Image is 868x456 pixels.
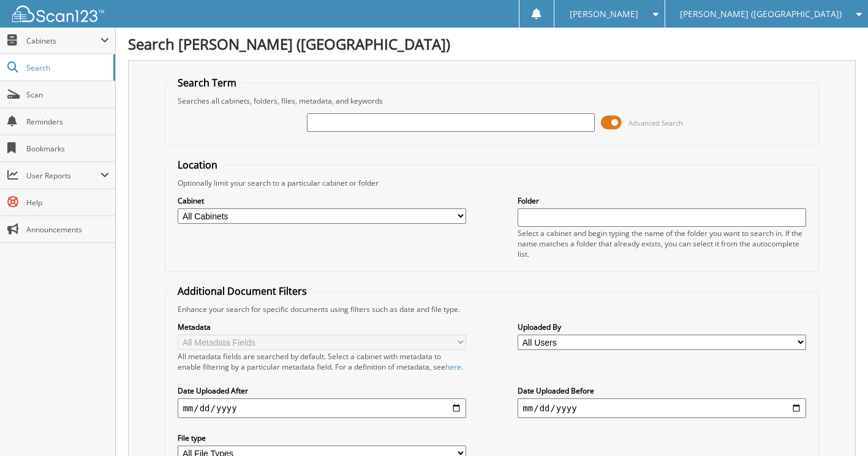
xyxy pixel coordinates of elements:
span: Search [26,63,107,73]
span: Announcements [26,224,109,235]
label: Uploaded By [518,322,806,332]
label: File type [178,433,466,443]
legend: Location [172,158,224,172]
label: Folder [518,196,806,206]
span: Help [26,197,109,208]
span: [PERSON_NAME] ([GEOGRAPHIC_DATA]) [680,10,842,18]
span: [PERSON_NAME] [570,10,638,18]
div: Enhance your search for specific documents using filters such as date and file type. [172,304,812,314]
span: User Reports [26,170,100,181]
div: All metadata fields are searched by default. Select a cabinet with metadata to enable filtering b... [178,351,466,372]
div: Optionally limit your search to a particular cabinet or folder [172,178,812,188]
label: Date Uploaded Before [518,386,806,396]
div: Searches all cabinets, folders, files, metadata, and keywords [172,96,812,106]
span: Cabinets [26,36,100,46]
span: Advanced Search [628,118,683,127]
span: Bookmarks [26,143,109,154]
legend: Search Term [172,76,243,89]
img: scan123-logo-white.svg [12,6,104,22]
label: Cabinet [178,196,466,206]
span: Reminders [26,116,109,127]
label: Metadata [178,322,466,332]
input: end [518,398,806,418]
h1: Search [PERSON_NAME] ([GEOGRAPHIC_DATA]) [128,34,856,54]
div: Select a cabinet and begin typing the name of the folder you want to search in. If the name match... [518,228,806,259]
label: Date Uploaded After [178,386,466,396]
legend: Additional Document Filters [172,284,313,298]
input: start [178,398,466,418]
span: Scan [26,89,109,100]
a: here [445,362,461,372]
